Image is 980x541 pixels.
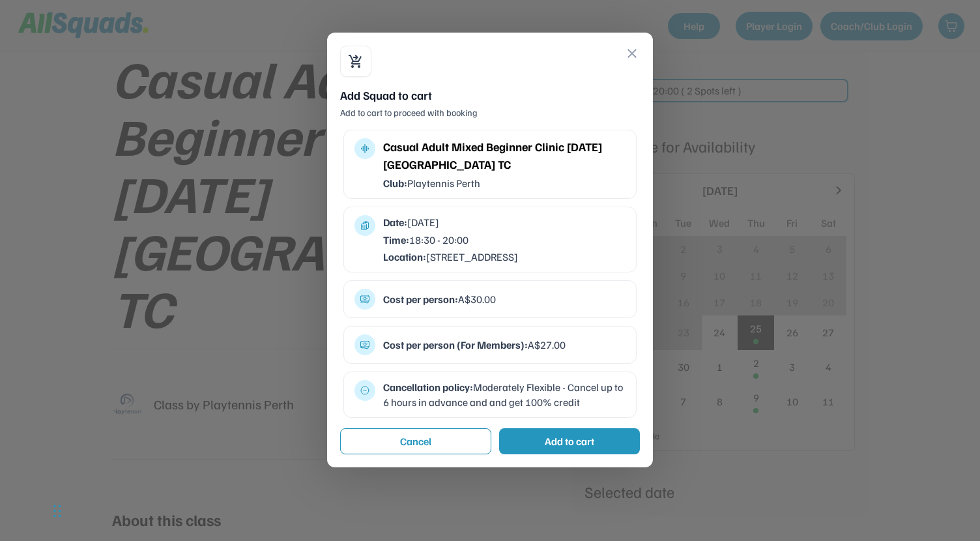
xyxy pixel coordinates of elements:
[383,176,626,190] div: Playtennis Perth
[383,338,528,351] strong: Cost per person (For Members):
[383,338,626,352] div: A$27.00
[340,428,491,454] button: Cancel
[383,138,626,173] div: Casual Adult Mixed Beginner Clinic [DATE] [GEOGRAPHIC_DATA] TC
[383,216,407,229] strong: Date:
[340,87,640,104] div: Add Squad to cart
[545,433,594,449] div: Add to cart
[383,250,626,264] div: [STREET_ADDRESS]
[383,250,426,263] strong: Location:
[383,380,626,409] div: Moderately Flexible - Cancel up to 6 hours in advance and and get 100% credit
[383,381,473,394] strong: Cancellation policy:
[383,292,626,306] div: A$30.00
[624,46,640,61] button: close
[360,143,370,154] button: multitrack_audio
[348,53,364,69] button: shopping_cart_checkout
[383,233,409,246] strong: Time:
[383,177,407,190] strong: Club:
[383,215,626,229] div: [DATE]
[383,293,458,306] strong: Cost per person:
[340,106,640,119] div: Add to cart to proceed with booking
[383,233,626,247] div: 18:30 - 20:00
